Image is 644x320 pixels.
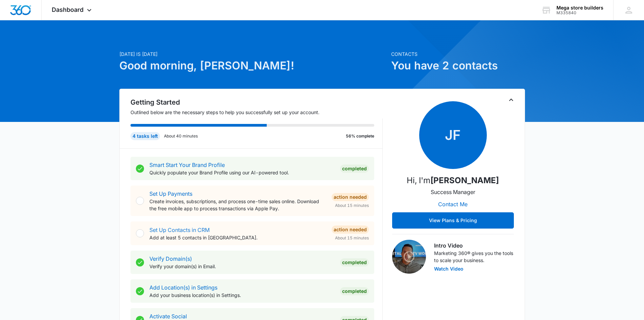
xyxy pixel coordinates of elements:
[392,212,514,229] button: View Plans & Pricing
[119,58,387,74] h1: Good morning, [PERSON_NAME]!
[130,97,383,107] h2: Getting Started
[340,287,369,295] div: Completed
[419,101,487,169] span: JF
[149,162,225,168] a: Smart Start Your Brand Profile
[130,109,383,116] p: Outlined below are the necessary steps to help you successfully set up your account.
[332,226,369,234] div: Action Needed
[149,284,217,291] a: Add Location(s) in Settings
[340,258,369,266] div: Completed
[392,240,426,274] img: Intro Video
[335,235,369,241] span: About 15 minutes
[149,234,326,241] p: Add at least 5 contacts in [GEOGRAPHIC_DATA].
[119,50,387,58] p: [DATE] is [DATE]
[434,266,463,271] button: Watch Video
[431,188,475,196] p: Success Manager
[434,241,514,250] h3: Intro Video
[149,190,192,197] a: Set Up Payments
[340,165,369,173] div: Completed
[346,133,374,139] p: 56% complete
[434,250,514,264] p: Marketing 360® gives you the tools to scale your business.
[149,227,210,233] a: Set Up Contacts in CRM
[556,5,603,10] div: account name
[149,263,335,270] p: Verify your domain(s) in Email.
[52,6,84,13] span: Dashboard
[164,133,198,139] p: About 40 minutes
[149,292,335,299] p: Add your business location(s) in Settings.
[507,96,515,104] button: Toggle Collapse
[556,10,603,15] div: account id
[130,132,160,140] div: 4 tasks left
[149,255,192,262] a: Verify Domain(s)
[391,58,525,74] h1: You have 2 contacts
[431,196,474,212] button: Contact Me
[149,198,326,212] p: Create invoices, subscriptions, and process one-time sales online. Download the free mobile app t...
[149,313,187,320] a: Activate Social
[430,175,499,185] strong: [PERSON_NAME]
[149,169,335,176] p: Quickly populate your Brand Profile using our AI-powered tool.
[335,202,369,209] span: About 15 minutes
[391,50,525,58] p: Contacts
[332,193,369,201] div: Action Needed
[407,174,499,187] p: Hi, I'm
